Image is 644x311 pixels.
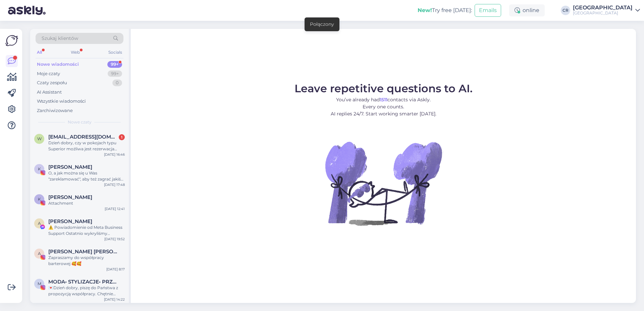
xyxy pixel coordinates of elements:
[37,136,42,141] span: w
[37,70,60,77] div: Moje czaty
[36,48,43,57] div: All
[68,119,92,125] span: Nowe czaty
[38,251,41,256] span: A
[37,89,62,96] div: AI Assistant
[48,279,118,285] span: MODA• STYLIZACJE• PRZEGLĄDY KOLEKCJI
[38,166,41,171] span: K
[48,255,125,267] div: Zapraszamy do współpracy barterowej 🥰🥰
[38,221,41,226] span: A
[294,96,473,117] p: You’ve already had contacts via Askly. Every one counts. AI replies 24/7. Start working smarter [...
[573,10,633,16] div: [GEOGRAPHIC_DATA]
[105,206,125,211] div: [DATE] 12:41
[48,224,125,237] div: ⚠️ Powiadomienie od Meta Business Support Ostatnio wykryliśmy nietypową aktywność na Twoim koncie...
[573,5,633,10] div: [GEOGRAPHIC_DATA]
[418,6,472,14] div: Try free [DATE]:
[48,134,118,140] span: wizaz.dominika@gmail.com
[323,123,444,244] img: No Chat active
[509,4,545,16] div: online
[48,164,92,170] span: Karolina Wołczyńska
[48,194,92,200] span: Kasia Lebiecka
[561,6,570,15] div: CR
[37,80,67,86] div: Czaty zespołu
[104,182,125,187] div: [DATE] 17:48
[48,170,125,182] div: O, a jak można się u Was "zareklamować", aby też zagrać jakiś klimatyczny koncercik?😎
[107,61,122,68] div: 99+
[475,4,501,17] button: Emails
[37,107,73,114] div: Zarchiwizowane
[418,7,432,13] b: New!
[104,297,125,302] div: [DATE] 14:22
[573,5,640,16] a: [GEOGRAPHIC_DATA][GEOGRAPHIC_DATA]
[104,152,125,157] div: [DATE] 16:46
[106,267,125,272] div: [DATE] 8:17
[38,281,41,286] span: M
[37,61,79,68] div: Nowe wiadomości
[69,48,81,57] div: Web
[37,98,86,105] div: Wszystkie wiadomości
[48,140,125,152] div: Dzień dobry, czy w pokojach typu Superior możliwa jest rezerwacja pobytu ze zwierzęciem? Pozdrawi...
[48,285,125,297] div: 💌Dzień dobry, piszę do Państwa z propozycją współpracy. Chętnie odwiedziłabym Państwa hotel z rod...
[112,80,122,86] div: 0
[48,249,118,255] span: Anna Żukowska Ewa Adamczewska BLIŹNIACZKI • Bóg • rodzina • dom
[380,97,387,103] b: 1511
[5,34,18,47] img: Askly Logo
[119,134,125,140] div: 1
[107,48,123,57] div: Socials
[38,197,41,202] span: K
[42,35,78,42] span: Szukaj klientów
[48,218,92,224] span: Akiba Benedict
[104,237,125,242] div: [DATE] 19:52
[48,200,125,206] div: Attachment
[310,21,334,28] div: Połączony
[294,82,473,95] span: Leave repetitive questions to AI.
[108,70,122,77] div: 99+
